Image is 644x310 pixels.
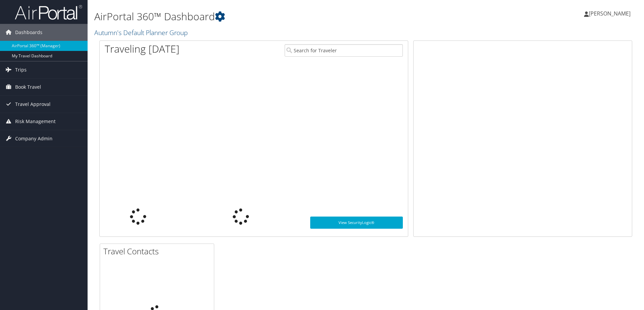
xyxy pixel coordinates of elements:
[584,3,637,24] a: [PERSON_NAME]
[15,24,42,41] span: Dashboards
[15,113,56,130] span: Risk Management
[94,9,456,24] h1: AirPortal 360™ Dashboard
[15,96,51,113] span: Travel Approval
[15,79,41,95] span: Book Travel
[105,42,180,56] h1: Traveling [DATE]
[103,246,214,257] h2: Travel Contacts
[94,28,189,37] a: Autumn's Default Planner Group
[15,4,82,20] img: airportal-logo.png
[310,217,403,229] a: View SecurityLogic®
[15,61,27,78] span: Trips
[285,44,403,57] input: Search for Traveler
[15,130,53,147] span: Company Admin
[589,10,631,17] span: [PERSON_NAME]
